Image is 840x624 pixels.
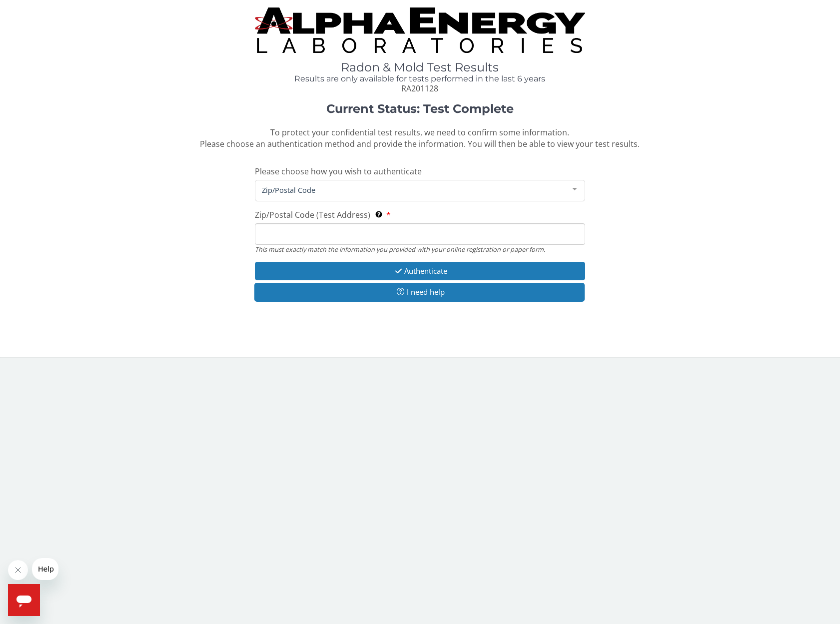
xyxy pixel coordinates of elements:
h4: Results are only available for tests performed in the last 6 years [255,74,585,83]
span: To protect your confidential test results, we need to confirm some information. Please choose an ... [200,127,640,149]
span: Please choose how you wish to authenticate [255,166,422,177]
div: This must exactly match the information you provided with your online registration or paper form. [255,245,585,254]
h1: Radon & Mold Test Results [255,61,585,74]
span: RA201128 [401,83,438,94]
span: Zip/Postal Code [259,184,564,195]
strong: Current Status: Test Complete [326,101,514,116]
button: Authenticate [255,262,585,280]
img: TightCrop.jpg [255,7,585,53]
span: Zip/Postal Code (Test Address) [255,209,370,220]
iframe: Close message [8,560,28,580]
iframe: Button to launch messaging window [8,584,40,616]
iframe: Message from company [32,558,58,580]
button: I need help [254,283,584,301]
